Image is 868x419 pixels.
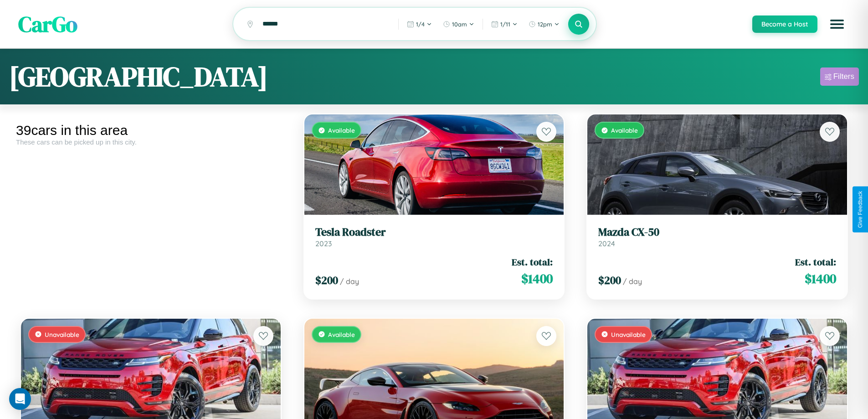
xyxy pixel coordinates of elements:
span: 1 / 11 [500,21,510,28]
span: 12pm [538,21,552,28]
h3: Tesla Roadster [315,226,553,239]
button: 1/4 [402,17,437,31]
div: 39 cars in this area [16,123,286,138]
div: These cars can be picked up in this city. [16,138,286,146]
span: $ 200 [598,273,621,288]
span: $ 1400 [521,269,553,288]
span: Available [328,331,355,338]
h3: Mazda CX-50 [598,226,836,239]
button: Filters [820,67,859,86]
span: / day [340,277,359,286]
button: 12pm [524,17,564,31]
span: / day [623,277,642,286]
span: 1 / 4 [416,21,425,28]
span: Est. total: [795,255,836,269]
span: Available [328,126,355,134]
div: Give Feedback [857,191,863,228]
span: Unavailable [45,331,79,338]
span: Est. total: [512,255,553,269]
h1: [GEOGRAPHIC_DATA] [9,58,268,95]
span: $ 200 [315,273,338,288]
button: 10am [438,17,479,31]
span: $ 1400 [805,269,836,288]
span: 2024 [598,239,615,248]
button: Become a Host [752,16,817,33]
div: Open Intercom Messenger [9,388,31,410]
div: Filters [833,72,854,81]
button: Open menu [824,11,850,37]
button: 1/11 [487,17,522,31]
span: Unavailable [611,331,646,338]
a: Mazda CX-502024 [598,226,836,248]
a: Tesla Roadster2023 [315,226,553,248]
span: Available [611,126,638,134]
span: 2023 [315,239,332,248]
span: CarGo [18,9,77,39]
span: 10am [452,21,467,28]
